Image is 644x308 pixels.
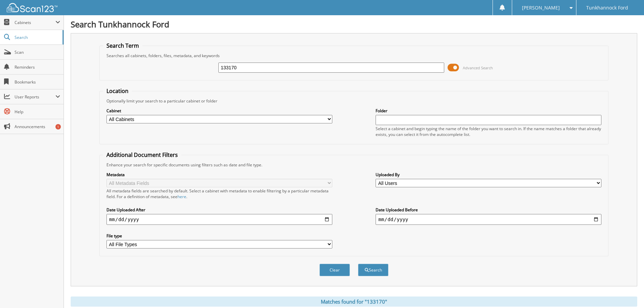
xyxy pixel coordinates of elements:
[15,49,60,55] span: Scan
[15,64,60,70] span: Reminders
[15,94,55,100] span: User Reports
[71,297,637,307] div: Matches found for "133170"
[106,108,332,114] label: Cabinet
[103,151,181,159] legend: Additional Document Filters
[319,264,350,276] button: Clear
[71,19,637,30] h1: Search Tunkhannock Ford
[106,233,332,239] label: File type
[7,3,57,12] img: scan123-logo-white.svg
[103,98,605,104] div: Optionally limit your search to a particular cabinet or folder
[15,79,60,85] span: Bookmarks
[376,207,601,213] label: Date Uploaded Before
[103,87,132,95] legend: Location
[376,214,601,225] input: end
[55,124,61,129] div: 1
[376,126,601,137] div: Select a cabinet and begin typing the name of the folder you want to search in. If the name match...
[358,264,388,276] button: Search
[376,172,601,177] label: Uploaded By
[15,124,60,129] span: Announcements
[106,207,332,213] label: Date Uploaded After
[106,172,332,177] label: Metadata
[103,42,142,49] legend: Search Term
[522,6,560,10] span: [PERSON_NAME]
[15,34,59,40] span: Search
[463,65,493,70] span: Advanced Search
[376,108,601,114] label: Folder
[106,188,332,199] div: All metadata fields are searched by default. Select a cabinet with metadata to enable filtering b...
[15,20,55,25] span: Cabinets
[586,6,628,10] span: Tunkhannock Ford
[15,109,60,115] span: Help
[103,53,605,58] div: Searches all cabinets, folders, files, metadata, and keywords
[106,214,332,225] input: start
[103,162,605,168] div: Enhance your search for specific documents using filters such as date and file type.
[177,194,186,199] a: here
